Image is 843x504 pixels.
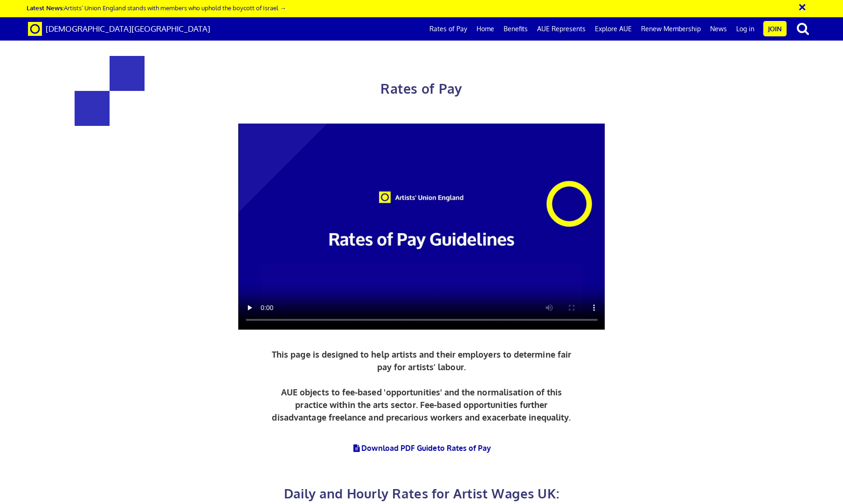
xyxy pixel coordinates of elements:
a: AUE Represents [532,17,590,41]
button: search [788,19,817,38]
a: Brand [DEMOGRAPHIC_DATA][GEOGRAPHIC_DATA] [21,17,217,41]
span: Rates of Pay [380,80,462,97]
p: This page is designed to help artists and their employers to determine fair pay for artists’ labo... [269,348,574,424]
a: Renew Membership [636,17,705,41]
strong: Latest News: [27,4,64,12]
a: News [705,17,732,41]
span: Daily and Hourly Rates for Artist Wages UK: [284,485,559,501]
a: Home [472,17,499,41]
a: Log in [732,17,759,41]
a: Download PDF Guideto Rates of Pay [352,443,491,453]
a: Benefits [499,17,532,41]
a: Rates of Pay [425,17,472,41]
a: Explore AUE [590,17,636,41]
span: to Rates of Pay [437,443,491,453]
a: Latest News:Artists’ Union England stands with members who uphold the boycott of Israel → [27,4,286,12]
a: Join [763,21,787,36]
span: [DEMOGRAPHIC_DATA][GEOGRAPHIC_DATA] [46,24,210,34]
